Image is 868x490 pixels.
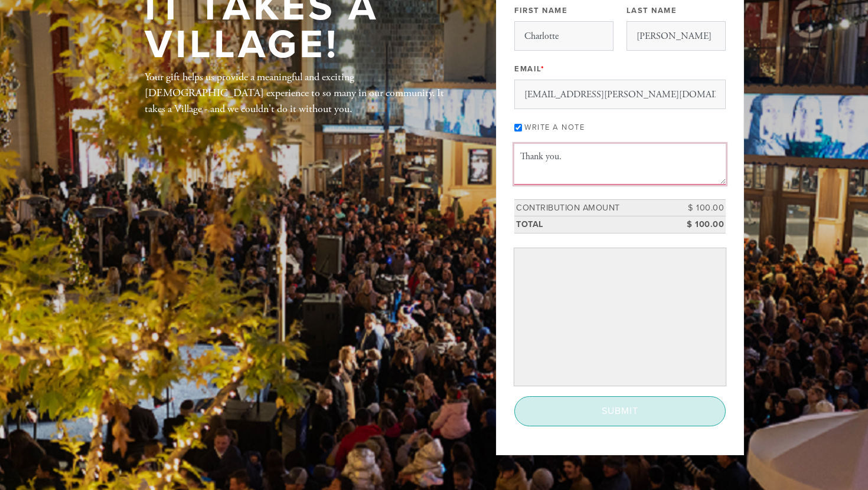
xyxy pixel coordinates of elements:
label: Last Name [626,5,677,16]
td: Total [514,216,673,234]
td: $ 100.00 [673,199,726,216]
label: Write a note [524,123,585,132]
span: This field is required. [541,64,545,74]
td: $ 100.00 [673,216,726,234]
label: First Name [514,5,567,16]
label: Email [514,64,544,74]
div: Your gift helps us provide a meaningful and exciting [DEMOGRAPHIC_DATA] experience to so many in ... [145,69,458,117]
iframe: Secure payment input frame [517,251,723,383]
input: Submit [514,396,726,426]
td: Contribution Amount [514,199,673,216]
